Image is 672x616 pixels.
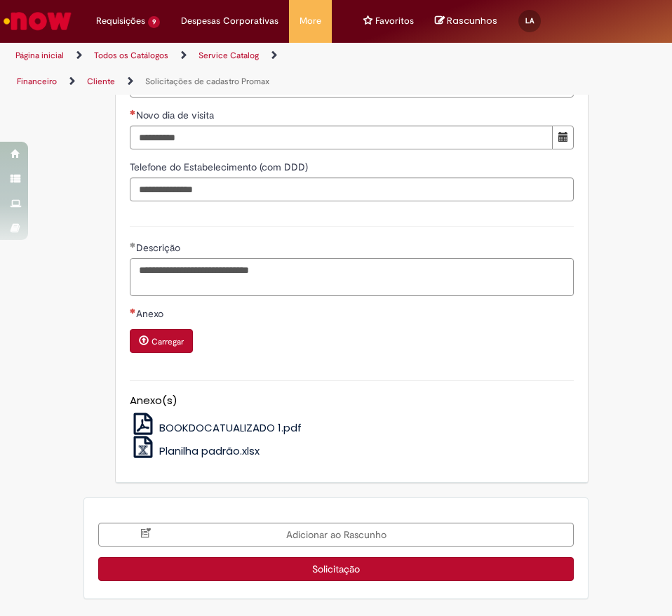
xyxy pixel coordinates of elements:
[130,395,574,407] h5: Anexo(s)
[96,14,145,28] span: Requisições
[130,258,574,296] textarea: Descrição
[130,420,302,435] a: BOOKDOCATUALIZADO 1.pdf
[98,523,574,547] button: Adicionar ao Rascunho
[447,14,497,27] span: Rascunhos
[130,308,136,314] span: Necessários
[300,14,321,28] span: More
[148,16,160,28] span: 9
[130,242,136,248] span: Obrigatório Preenchido
[159,443,260,458] span: Planilha padrão.xlsx
[17,76,57,87] a: Financeiro
[375,14,414,28] span: Favoritos
[525,16,534,25] span: LA
[1,7,74,35] img: ServiceNow
[130,178,574,201] input: Telefone do Estabelecimento (com DDD)
[87,76,115,87] a: Cliente
[136,109,217,121] span: Novo dia de visita
[94,50,168,61] a: Todos os Catálogos
[11,43,325,95] ul: Trilhas de página
[199,50,259,61] a: Service Catalog
[136,241,183,254] span: Descrição
[145,76,269,87] a: Solicitações de cadastro Promax
[130,109,136,115] span: Necessários
[136,307,166,320] span: Anexo
[15,50,64,61] a: Página inicial
[130,329,193,353] button: Carregar anexo de Anexo Required
[98,557,574,581] button: Solicitação
[552,126,574,149] button: Mostrar calendário para Novo dia de visita
[159,420,302,435] span: BOOKDOCATUALIZADO 1.pdf
[181,14,278,28] span: Despesas Corporativas
[130,161,311,173] span: Telefone do Estabelecimento (com DDD)
[152,336,184,347] small: Carregar
[130,126,553,149] input: Novo dia de visita
[435,14,497,27] a: No momento, sua lista de rascunhos tem 0 Itens
[130,443,260,458] a: Planilha padrão.xlsx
